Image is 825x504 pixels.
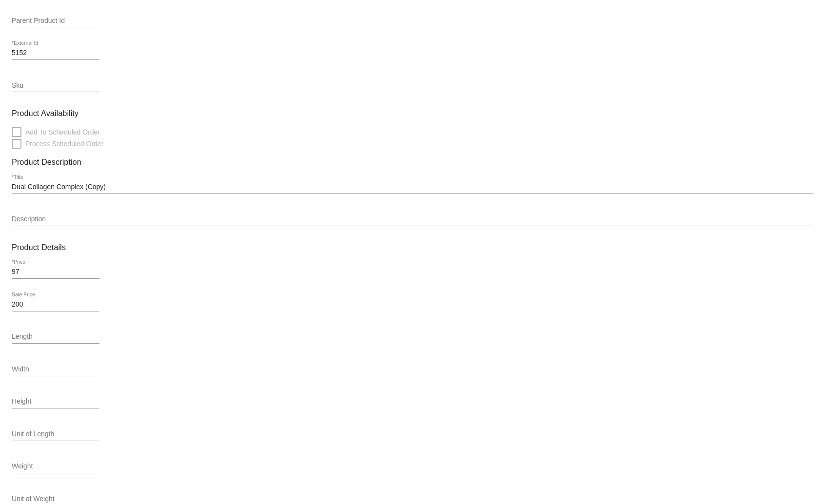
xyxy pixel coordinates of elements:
[12,157,813,167] h3: Product Description
[12,243,813,252] h3: Product Details
[12,463,99,470] input: Weight
[12,215,813,223] input: Description
[25,126,100,138] span: Add To Scheduled Order
[12,333,99,341] input: Length
[12,268,99,276] input: *Price
[12,398,99,406] input: Height
[12,366,99,373] input: Width
[25,138,103,150] span: Process Scheduled Order
[12,495,99,503] input: Unit of Weight
[12,49,99,57] input: *External Id
[12,109,813,118] h3: Product Availability
[12,17,99,25] input: Parent Product Id
[12,183,813,191] input: *Title
[12,430,99,438] input: Unit of Length
[12,82,99,90] input: Sku
[12,301,99,309] input: Sale Price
